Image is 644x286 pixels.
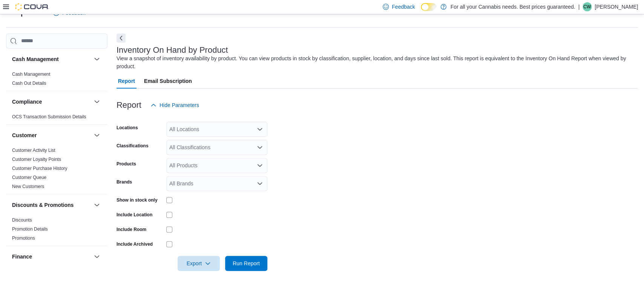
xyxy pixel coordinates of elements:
button: Open list of options [257,144,263,150]
input: Dark Mode [421,3,437,11]
label: Include Location [117,212,152,218]
label: Locations [117,125,138,131]
button: Next [117,34,126,43]
h3: Cash Management [12,55,59,63]
button: Hide Parameters [147,98,202,113]
label: Include Archived [117,241,153,247]
p: [PERSON_NAME] [595,2,638,11]
span: Cash Management [12,71,50,77]
button: Discounts & Promotions [92,200,101,210]
h3: Discounts & Promotions [12,201,74,209]
button: Customer [92,131,101,140]
label: Include Room [117,226,146,232]
span: Customer Queue [12,174,46,180]
button: Open list of options [257,162,263,168]
a: Cash Out Details [12,81,46,86]
span: Discounts [12,217,32,223]
div: Cash Management [6,70,107,91]
span: Promotions [12,235,35,241]
button: Discounts & Promotions [12,201,91,209]
a: Discounts [12,217,32,223]
h3: Finance [12,253,32,260]
span: OCS Transaction Submission Details [12,114,86,120]
a: OCS Transaction Submission Details [12,114,86,119]
span: Hide Parameters [159,101,199,109]
h3: Report [117,101,141,110]
button: Cash Management [92,55,101,64]
button: Finance [92,252,101,261]
a: Customer Activity List [12,148,55,153]
a: Promotions [12,236,35,241]
div: Chris Wood [583,2,592,11]
a: Customer Loyalty Points [12,157,61,162]
p: For all your Cannabis needs. Best prices guaranteed. [450,2,575,11]
label: Brands [117,179,132,185]
h3: Inventory On Hand by Product [117,46,228,55]
div: Compliance [6,112,107,124]
a: Customer Queue [12,175,46,180]
span: Customer Purchase History [12,165,67,171]
label: Classifications [117,143,149,149]
span: Report [118,73,135,89]
button: Finance [12,253,91,260]
label: Show in stock only [117,197,158,203]
label: Products [117,161,136,167]
a: Promotion Details [12,226,48,232]
span: New Customers [12,184,44,190]
span: Export [182,256,215,271]
span: Customer Loyalty Points [12,156,61,162]
span: Promotion Details [12,226,48,232]
span: Feedback [392,3,415,11]
p: | [578,2,580,11]
button: Compliance [92,97,101,106]
div: Discounts & Promotions [6,216,107,246]
button: Compliance [12,98,91,106]
a: Cash Management [12,72,50,77]
span: Email Subscription [144,73,192,89]
a: Customer Purchase History [12,166,67,171]
div: Customer [6,146,107,194]
button: Export [178,256,220,271]
button: Customer [12,132,91,139]
button: Run Report [225,256,267,271]
span: CW [583,2,591,11]
h3: Customer [12,132,37,139]
a: New Customers [12,184,44,189]
span: Cash Out Details [12,80,46,86]
button: Open list of options [257,180,263,187]
span: Run Report [233,260,260,267]
div: View a snapshot of inventory availability by product. You can view products in stock by classific... [117,55,634,70]
img: Cova [15,3,49,11]
button: Cash Management [12,55,91,63]
button: Open list of options [257,126,263,132]
span: Customer Activity List [12,147,55,153]
h3: Compliance [12,98,42,106]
